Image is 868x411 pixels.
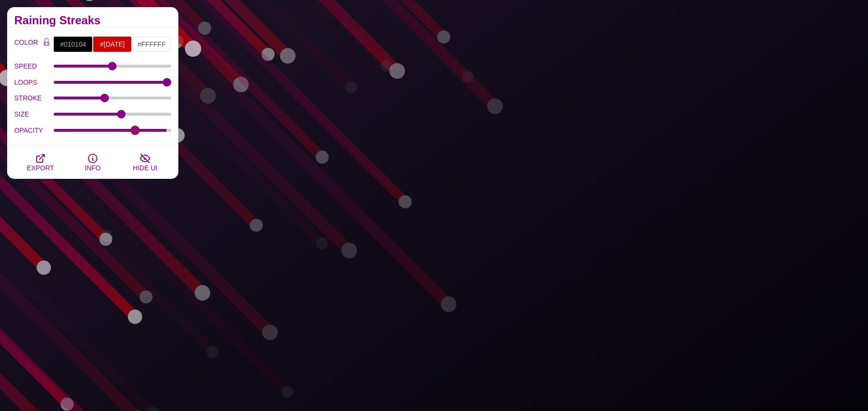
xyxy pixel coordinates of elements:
[119,146,171,179] button: HIDE UI
[67,146,119,179] button: INFO
[133,164,157,172] span: HIDE UI
[14,36,39,52] label: COLOR
[14,124,54,137] label: OPACITY
[39,36,54,49] button: Color Lock
[14,60,54,72] label: SPEED
[85,164,100,172] span: INFO
[14,17,171,24] h2: Raining Streaks
[14,92,54,104] label: STROKE
[14,108,54,120] label: SIZE
[14,76,54,88] label: LOOPS
[27,164,54,172] span: EXPORT
[14,146,67,179] button: EXPORT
